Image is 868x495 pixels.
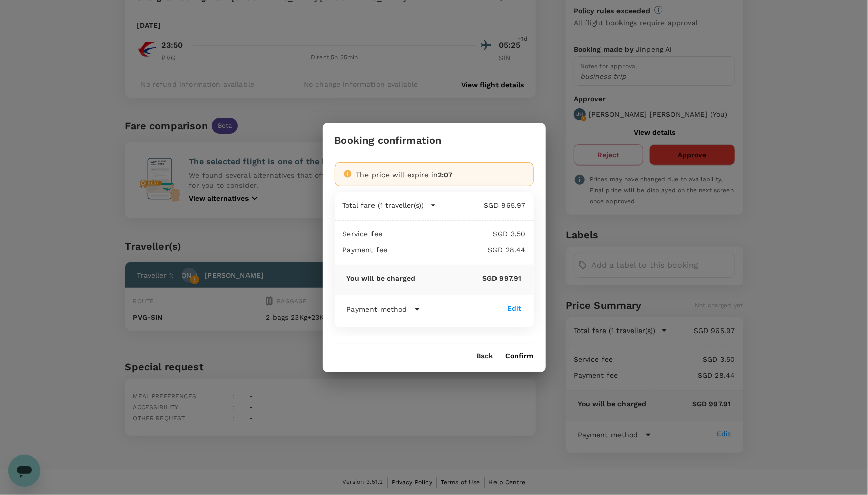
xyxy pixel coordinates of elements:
[507,303,522,313] div: Edit
[506,352,534,360] button: Confirm
[343,200,436,210] button: Total fare (1 traveller(s))
[356,170,525,180] div: The price will expire in
[347,304,407,314] p: Payment method
[477,352,493,360] button: Back
[436,200,526,210] p: SGD 965.97
[343,229,383,239] p: Service fee
[438,171,453,179] span: 2:07
[335,135,442,146] h3: Booking confirmation
[343,245,388,255] p: Payment fee
[415,273,521,283] p: SGD 997.91
[387,245,525,255] p: SGD 28.44
[343,200,424,210] p: Total fare (1 traveller(s))
[347,273,416,283] p: You will be charged
[382,229,525,239] p: SGD 3.50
